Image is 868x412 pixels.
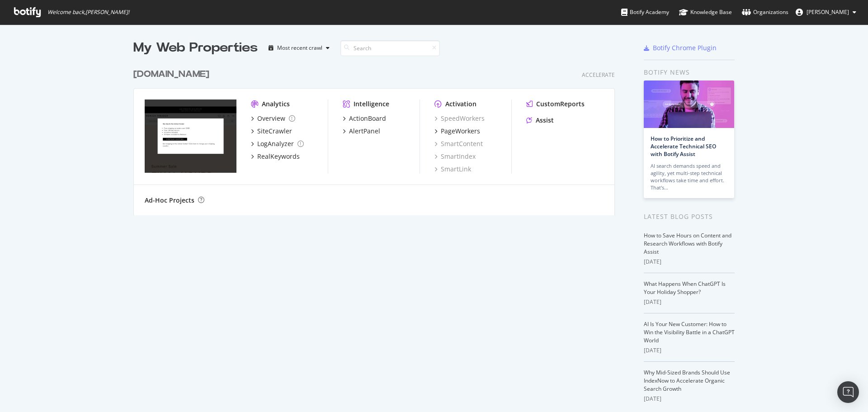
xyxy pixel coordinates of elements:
div: Ad-Hoc Projects [145,196,194,205]
div: PageWorkers [441,127,480,136]
div: [DATE] [644,258,735,266]
a: Assist [526,116,554,125]
div: Organizations [742,8,788,17]
a: [DOMAIN_NAME] [133,68,213,81]
img: www.monicavinader.com [145,99,236,173]
div: Knowledge Base [679,8,732,17]
a: SpeedWorkers [434,114,485,123]
a: How to Prioritize and Accelerate Technical SEO with Botify Assist [651,135,716,158]
div: Overview [257,114,285,123]
button: [PERSON_NAME] [788,5,863,19]
div: Analytics [262,99,290,109]
a: AI Is Your New Customer: How to Win the Visibility Battle in a ChatGPT World [644,320,735,344]
div: SiteCrawler [257,127,292,136]
button: Most recent crawl [265,41,333,55]
a: PageWorkers [434,127,480,136]
a: RealKeywords [251,152,300,161]
a: SmartContent [434,139,483,148]
div: [DATE] [644,395,735,403]
a: How to Save Hours on Content and Research Workflows with Botify Assist [644,232,731,256]
a: SiteCrawler [251,127,292,136]
span: Welcome back, [PERSON_NAME] ! [47,9,129,16]
div: Latest Blog Posts [644,212,735,222]
input: Search [340,40,440,56]
a: SmartLink [434,165,471,174]
div: Accelerate [582,71,615,79]
div: AI search demands speed and agility, yet multi-step technical workflows take time and effort. Tha... [651,162,727,191]
div: Botify Chrome Plugin [653,43,717,52]
a: What Happens When ChatGPT Is Your Holiday Shopper? [644,280,726,296]
div: ActionBoard [349,114,386,123]
div: My Web Properties [133,39,258,57]
div: Most recent crawl [277,45,322,51]
div: LogAnalyzer [257,139,294,148]
div: Intelligence [354,99,389,109]
div: [DATE] [644,298,735,306]
div: Botify Academy [621,8,669,17]
div: [DOMAIN_NAME] [133,68,209,81]
a: Botify Chrome Plugin [644,43,717,52]
a: Overview [251,114,295,123]
div: Open Intercom Messenger [837,381,859,403]
img: How to Prioritize and Accelerate Technical SEO with Botify Assist [644,81,734,128]
div: Assist [536,116,554,125]
span: Mark Dougall [807,8,849,16]
div: [DATE] [644,346,735,355]
a: AlertPanel [343,127,380,136]
div: grid [133,57,622,215]
div: RealKeywords [257,152,300,161]
a: CustomReports [526,99,585,109]
div: CustomReports [536,99,585,109]
div: AlertPanel [349,127,380,136]
div: Botify news [644,67,735,77]
a: ActionBoard [343,114,386,123]
a: Why Mid-Sized Brands Should Use IndexNow to Accelerate Organic Search Growth [644,369,730,393]
a: SmartIndex [434,152,476,161]
div: Activation [445,99,476,109]
a: LogAnalyzer [251,139,304,148]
